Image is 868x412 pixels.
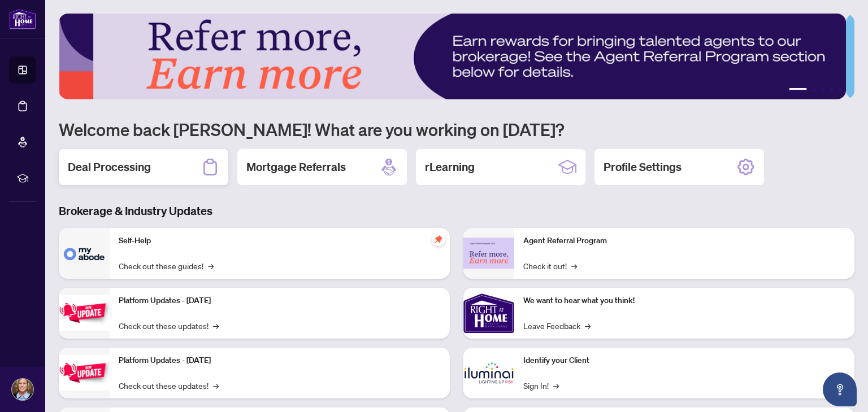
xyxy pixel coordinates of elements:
h2: Profile Settings [604,159,682,175]
span: pushpin [432,233,445,246]
p: Platform Updates - [DATE] [119,295,441,307]
button: 5 [839,88,843,93]
span: → [585,319,591,332]
h2: rLearning [425,159,475,175]
p: Self-Help [119,235,441,247]
a: Check it out!→ [523,260,577,272]
img: Platform Updates - July 21, 2025 [59,295,110,331]
a: Check out these updates!→ [119,379,219,392]
button: 4 [830,88,834,93]
button: Open asap [823,372,857,406]
a: Check out these updates!→ [119,319,219,332]
span: → [571,260,577,272]
img: Agent Referral Program [463,238,514,269]
img: Platform Updates - July 8, 2025 [59,355,110,391]
h1: Welcome back [PERSON_NAME]! What are you working on [DATE]? [59,119,854,140]
img: Slide 0 [59,14,846,99]
span: → [208,260,214,272]
a: Check out these guides!→ [119,260,214,272]
span: → [213,379,219,392]
button: 1 [789,88,807,93]
span: → [553,379,559,392]
p: Agent Referral Program [523,235,845,247]
p: Platform Updates - [DATE] [119,354,441,367]
a: Sign In!→ [523,379,559,392]
img: We want to hear what you think! [463,288,514,339]
p: We want to hear what you think! [523,295,845,307]
h2: Deal Processing [68,159,151,175]
p: Identify your Client [523,354,845,367]
img: Identify your Client [463,348,514,398]
img: Self-Help [59,228,110,279]
img: logo [9,8,36,29]
span: → [213,319,219,332]
button: 3 [821,88,825,93]
img: Profile Icon [12,379,33,400]
h3: Brokerage & Industry Updates [59,203,854,219]
h2: Mortgage Referrals [246,159,346,175]
button: 2 [811,88,816,93]
a: Leave Feedback→ [523,319,591,332]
